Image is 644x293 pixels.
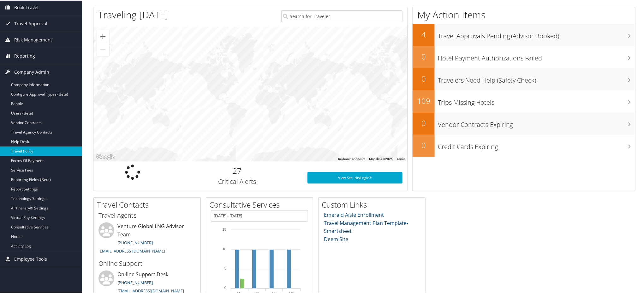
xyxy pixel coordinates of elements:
[438,94,635,106] h3: Trips Missing Hotels
[98,210,196,219] h3: Travel Agents
[117,279,153,285] a: [PHONE_NUMBER]
[438,50,635,62] h3: Hotel Payment Authorizations Failed
[224,266,226,270] tspan: 5
[413,117,435,128] h2: 0
[397,157,405,160] a: Terms (opens in new tab)
[413,8,635,21] h1: My Action Items
[369,157,393,160] span: Map data ©2025
[322,199,425,209] h2: Custom Links
[176,165,298,176] h2: 27
[413,95,435,106] h2: 109
[98,8,168,21] h1: Traveling [DATE]
[14,64,49,79] span: Company Admin
[14,47,35,63] span: Reporting
[413,73,435,84] h2: 0
[97,42,109,55] button: Zoom out
[176,177,298,185] h3: Critical Alerts
[438,139,635,151] h3: Credit Cards Expiring
[223,246,226,250] tspan: 10
[413,46,635,68] a: 0Hotel Payment Authorizations Failed
[413,112,635,134] a: 0Vendor Contracts Expiring
[413,23,635,46] a: 4Travel Approvals Pending (Advisor Booked)
[281,10,402,22] input: Search for Traveler
[413,68,635,90] a: 0Travelers Need Help (Safety Check)
[324,235,349,242] a: Deem Site
[117,287,184,293] a: [EMAIL_ADDRESS][DOMAIN_NAME]
[307,171,402,183] a: View SecurityLogic®
[413,139,435,150] h2: 0
[413,90,635,112] a: 109Trips Missing Hotels
[324,211,384,218] a: Emerald Aisle Enrollment
[97,29,109,42] button: Zoom in
[438,28,635,40] h3: Travel Approvals Pending (Advisor Booked)
[14,251,47,266] span: Employee Tools
[224,285,226,289] tspan: 0
[438,72,635,84] h3: Travelers Need Help (Safety Check)
[324,219,408,234] a: Travel Management Plan Template- Smartsheet
[98,259,196,267] h3: Online Support
[95,153,116,161] img: Google
[14,31,52,47] span: Risk Management
[438,116,635,128] h3: Vendor Contracts Expiring
[117,239,153,245] a: [PHONE_NUMBER]
[98,247,165,253] a: [EMAIL_ADDRESS][DOMAIN_NAME]
[413,51,435,61] h2: 0
[14,15,47,31] span: Travel Approval
[209,199,313,209] h2: Consultative Services
[413,28,435,39] h2: 4
[95,153,116,161] a: Open this area in Google Maps (opens a new window)
[413,134,635,156] a: 0Credit Cards Expiring
[223,227,226,231] tspan: 15
[95,222,199,256] li: Venture Global LNG Advisor Team
[97,199,200,209] h2: Travel Contacts
[338,156,365,161] button: Keyboard shortcuts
